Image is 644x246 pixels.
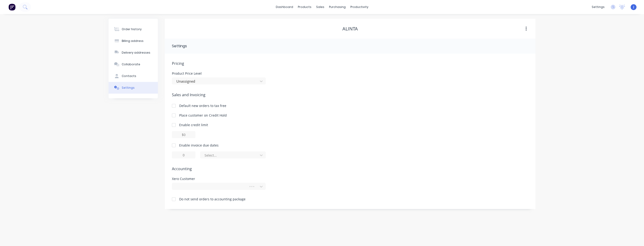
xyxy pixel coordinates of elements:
div: Select... [205,153,255,158]
div: Order history [122,27,142,31]
button: Delivery addresses [109,47,158,59]
div: Alinta [342,26,358,32]
img: Factory [8,4,15,11]
div: Collaborate [122,62,140,66]
button: Billing address [109,35,158,47]
button: Settings [109,82,158,94]
div: Default new orders to tax free [179,103,226,108]
input: $0 [172,131,195,138]
span: Sales and Invoicing [172,92,528,98]
button: Collaborate [109,59,158,70]
div: settings [589,4,607,11]
input: 0 [172,151,195,158]
div: Contacts [122,74,136,78]
div: products [295,4,314,11]
div: Delivery addresses [122,51,150,55]
div: Enable credit limit [179,122,208,127]
div: Xero Customer [172,177,266,180]
span: J [633,5,634,9]
div: Settings [122,86,135,90]
div: Enable invoice due dates [179,143,219,148]
span: Pricing [172,61,528,66]
span: Accounting [172,166,528,172]
div: Do not send orders to accounting package [179,197,246,202]
div: productivity [348,4,371,11]
button: Contacts [109,70,158,82]
div: Place customer on Credit Hold [179,113,227,118]
button: Order history [109,23,158,35]
div: Billing address [122,39,144,43]
div: purchasing [327,4,348,11]
div: sales [314,4,327,11]
a: dashboard [273,4,295,11]
div: Settings [172,43,187,49]
div: Product Price Level [172,72,266,75]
